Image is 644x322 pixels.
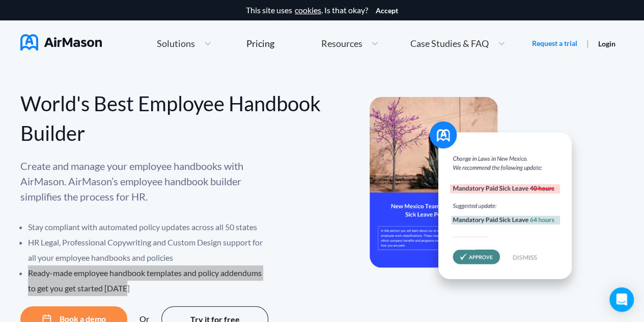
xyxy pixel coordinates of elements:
[28,219,270,235] li: Stay compliant with automated policy updates across all 50 states
[246,39,274,48] div: Pricing
[586,38,589,48] span: |
[321,39,362,48] span: Resources
[246,34,274,53] a: Pricing
[28,235,270,265] li: HR Legal, Professional Copywriting and Custom Design support for all your employee handbooks and ...
[295,6,321,15] a: cookies
[410,39,489,48] span: Case Studies & FAQ
[28,265,270,296] li: Ready-made employee handbook templates and policy addendums to get you get started [DATE]
[20,158,270,204] p: Create and manage your employee handbooks with AirMason. AirMason’s employee handbook builder sim...
[532,38,577,48] a: Request a trial
[376,7,398,15] button: Accept cookies
[157,39,195,48] span: Solutions
[598,39,615,48] a: Login
[370,97,583,298] img: hero-banner
[20,34,102,51] img: AirMason Logo
[20,89,322,148] div: World's Best Employee Handbook Builder
[609,287,634,312] div: Open Intercom Messenger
